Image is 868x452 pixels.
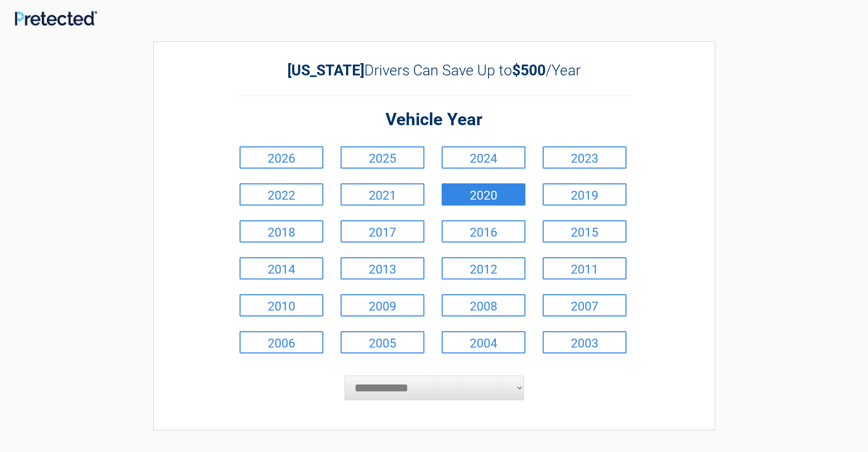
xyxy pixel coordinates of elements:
a: 2013 [341,257,424,279]
a: 2004 [442,331,525,353]
h2: Vehicle Year [237,108,631,132]
a: 2016 [442,220,525,243]
a: 2010 [240,294,323,316]
a: 2017 [341,220,424,243]
h2: Drivers Can Save Up to /Year [237,62,631,79]
a: 2025 [341,146,424,169]
a: 2015 [543,220,626,243]
a: 2008 [442,294,525,316]
a: 2021 [341,183,424,206]
a: 2019 [543,183,626,206]
img: Main Logo [15,11,97,26]
a: 2012 [442,257,525,279]
a: 2018 [240,220,323,243]
a: 2005 [341,331,424,353]
a: 2024 [442,146,525,169]
a: 2009 [341,294,424,316]
a: 2026 [240,146,323,169]
a: 2022 [240,183,323,206]
a: 2006 [240,331,323,353]
b: $500 [512,62,546,79]
a: 2003 [543,331,626,353]
a: 2020 [442,183,525,206]
b: [US_STATE] [287,62,364,79]
a: 2011 [543,257,626,279]
a: 2014 [240,257,323,279]
a: 2023 [543,146,626,169]
a: 2007 [543,294,626,316]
